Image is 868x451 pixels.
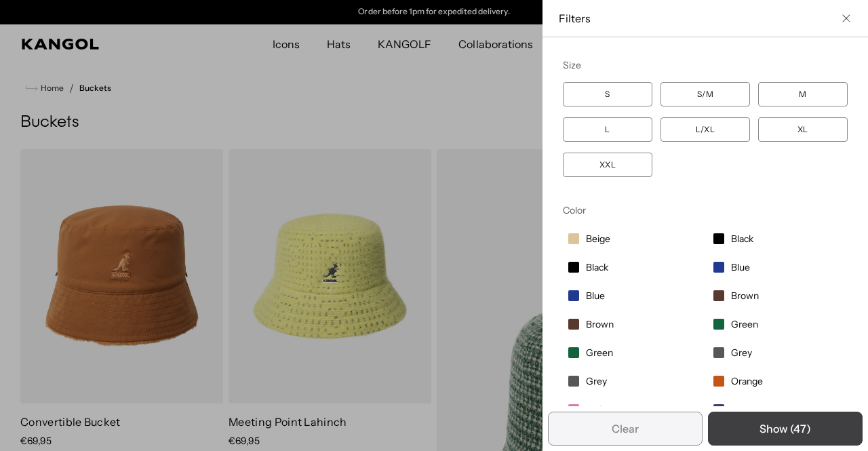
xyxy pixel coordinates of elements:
[731,347,752,359] span: Grey
[586,347,613,359] span: Green
[586,318,614,330] span: Brown
[731,318,758,330] span: Green
[758,82,848,106] label: M
[563,153,652,177] label: XXL
[731,233,753,245] span: Black
[548,412,703,446] button: Remove all filters
[586,404,604,416] span: Pink
[841,13,852,24] button: Close filter list
[731,261,750,273] span: Blue
[731,404,759,416] span: Purple
[563,59,848,71] div: Size
[559,11,835,26] span: Filters
[586,233,610,245] span: Beige
[563,204,848,216] div: Color
[586,290,605,302] span: Blue
[586,375,607,387] span: Grey
[660,82,750,106] label: S/M
[586,261,608,273] span: Black
[563,117,652,142] label: L
[758,117,848,142] label: XL
[731,375,763,387] span: Orange
[660,117,750,142] label: L/XL
[731,290,759,302] span: Brown
[563,82,652,106] label: S
[708,412,863,446] button: Apply selected filters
